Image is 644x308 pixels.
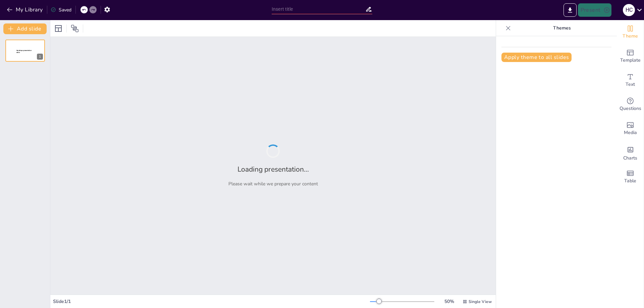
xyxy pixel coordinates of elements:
h2: Loading presentation... [237,165,309,174]
button: H C [623,3,635,17]
span: Text [626,81,635,88]
button: Add slide [3,23,47,34]
p: Please wait while we prepare your content [228,181,318,187]
div: Layout [53,23,64,34]
div: 50 % [441,298,457,305]
span: Single View [469,299,492,304]
div: 1 [37,54,43,60]
span: Template [620,57,641,64]
button: My Library [5,4,46,15]
span: Table [624,177,636,185]
span: Media [624,129,637,136]
span: Theme [623,33,638,40]
div: 1 [5,40,45,62]
div: Add ready made slides [617,44,644,68]
div: Add images, graphics, shapes or video [617,117,644,141]
div: Slide 1 / 1 [53,298,370,305]
span: Sendsteps presentation editor [16,50,32,53]
p: Themes [514,20,610,36]
div: Add text boxes [617,68,644,93]
div: Add a table [617,165,644,189]
span: Charts [623,155,637,162]
div: Change the overall theme [617,20,644,44]
div: H C [623,4,635,16]
button: Present [578,3,611,17]
input: Insert title [272,4,365,14]
span: Questions [620,105,641,112]
div: Get real-time input from your audience [617,93,644,117]
div: Saved [51,7,71,13]
button: Apply theme to all slides [501,53,572,62]
span: Position [71,24,79,33]
button: Export to PowerPoint [563,3,577,17]
div: Add charts and graphs [617,141,644,165]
